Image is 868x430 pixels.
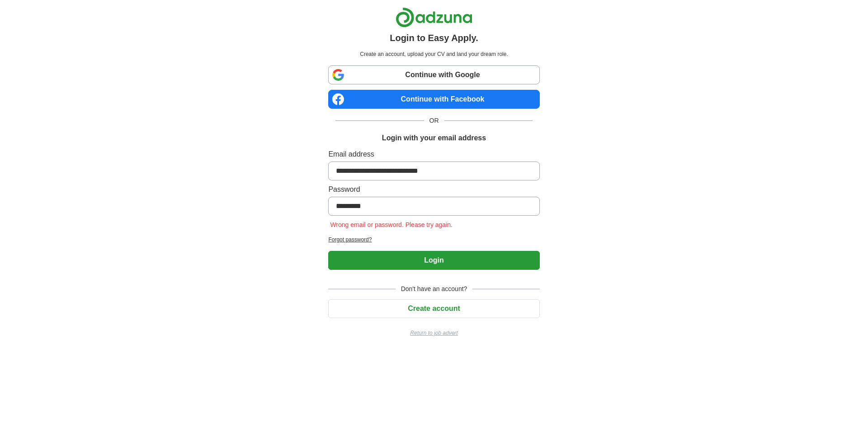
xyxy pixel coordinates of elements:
a: Return to job advert [328,329,539,337]
span: OR [424,116,444,125]
img: Adzuna logo [396,7,472,28]
a: Continue with Google [328,65,539,84]
h1: Login with your email address [382,133,486,143]
p: Create an account, upload your CV and land your dream role. [330,50,538,58]
a: Create account [328,305,539,312]
span: Don't have an account? [396,284,473,294]
span: Wrong email or password. Please try again. [328,221,454,228]
a: Forgot password? [328,236,539,244]
label: Password [328,184,539,195]
label: Email address [328,149,539,160]
button: Create account [328,299,539,318]
h1: Login to Easy Apply. [390,31,478,45]
a: Continue with Facebook [328,90,539,109]
button: Login [328,251,539,270]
